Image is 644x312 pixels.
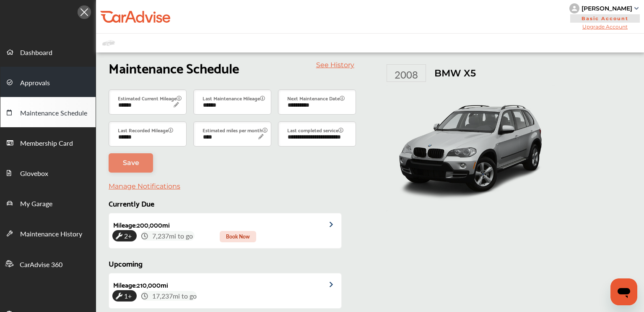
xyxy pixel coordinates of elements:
span: Glovebox [20,168,48,179]
span: Approvals [20,78,50,89]
iframe: Button to launch messaging window [610,278,637,305]
a: Save [109,153,153,173]
a: See History [316,61,354,69]
img: sCxJUJ+qAmfqhQGDUl18vwLg4ZYJ6CxN7XmbOMBAAAAAElFTkSuQmCC [634,7,639,10]
h1: BMW X5 [434,67,476,79]
span: Upcoming [109,257,143,270]
img: placeholder_car.fcab19be.svg [102,38,115,48]
label: Next Maintenance Date [287,94,345,102]
span: 7,237 mi to go [151,231,195,241]
span: Currently Due [109,197,154,210]
label: Estimated miles per month [203,126,267,134]
label: Estimated Current Mileage [118,94,182,102]
a: My Garage [0,188,96,218]
div: [PERSON_NAME] [582,5,632,12]
a: Maintenance Schedule [0,97,96,127]
a: Dashboard [0,37,96,67]
span: 1+ [122,289,133,302]
a: Mileage:200,000mi2+ 7,237mi to go Book Now [109,213,341,248]
a: Approvals [0,67,96,97]
span: Basic Account [570,14,640,23]
span: CarAdvise 360 [20,260,62,270]
span: 2+ [122,229,133,242]
a: Maintenance History [0,218,96,248]
span: Maintenance History [20,229,82,240]
label: Last completed service [287,126,343,134]
h1: Maintenance Schedule [109,59,239,76]
img: knH8PDtVvWoAbQRylUukY18CTiRevjo20fAtgn5MLBQj4uumYvk2MzTtcAIzfGAtb1XOLVMAvhLuqoNAbL4reqehy0jehNKdM... [569,3,579,13]
span: 17,237 mi to go [151,291,197,301]
span: Save [123,159,139,167]
div: Mileage : 200,000 mi [109,213,170,230]
a: Mileage:210,000mi1+ 17,237mi to go [109,273,341,308]
span: Dashboard [20,47,52,58]
span: Maintenance Schedule [20,108,87,119]
span: Book Now [220,231,256,242]
img: Icon.5fd9dcc7.svg [78,5,91,19]
a: Manage Notifications [109,182,180,190]
span: Membership Card [20,138,73,149]
img: 4190_st0640_046.jpg [387,85,554,211]
a: Membership Card [0,127,96,157]
div: Mileage : 210,000 mi [109,273,168,290]
img: grCAAAAAElFTkSuQmCC [330,282,341,288]
a: Glovebox [0,157,96,188]
label: Last Maintenance Mileage [203,94,265,102]
div: 2008 [387,64,426,82]
img: grCAAAAAElFTkSuQmCC [330,222,341,228]
label: Last Recorded Mileage [118,126,173,134]
span: Upgrade Account [569,24,641,30]
span: My Garage [20,199,52,210]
